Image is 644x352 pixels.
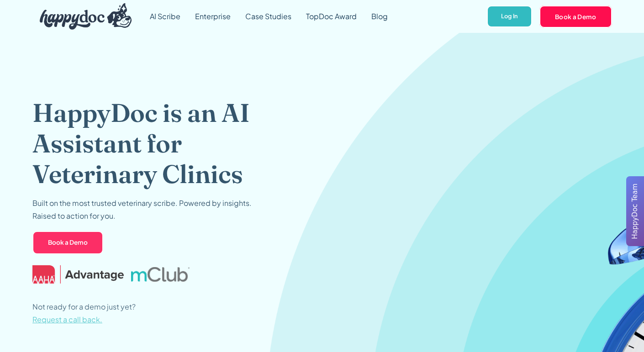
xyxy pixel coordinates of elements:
p: Not ready for a demo just yet? [32,300,136,326]
a: Book a Demo [539,5,612,27]
img: mclub logo [131,267,189,282]
img: HappyDoc Logo: A happy dog with his ear up, listening. [40,3,132,30]
p: Built on the most trusted veterinary scribe. Powered by insights. Raised to action for you. [32,197,252,222]
a: Log In [487,5,532,28]
h1: HappyDoc is an AI Assistant for Veterinary Clinics [32,97,293,189]
span: Request a call back. [32,315,102,324]
a: home [32,1,132,32]
img: AAHA Advantage logo [32,265,124,284]
a: Book a Demo [32,231,103,255]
